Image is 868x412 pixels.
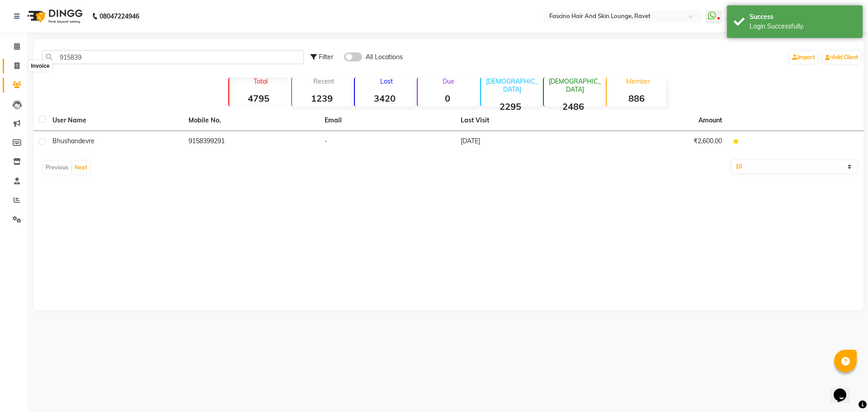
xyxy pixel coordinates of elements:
th: Mobile No. [183,110,319,131]
div: Success [750,12,856,22]
b: 08047224946 [99,4,139,29]
iframe: chat widget [830,376,859,403]
span: devre [78,137,94,145]
strong: 886 [607,93,666,104]
a: Add Client [823,51,861,64]
p: [DEMOGRAPHIC_DATA] [485,77,540,94]
th: Email [319,110,455,131]
p: Due [420,77,477,85]
a: Import [790,51,817,64]
span: bhushan [52,137,78,145]
strong: 4795 [229,93,288,104]
td: ₹2,600.00 [591,131,727,153]
td: - [319,131,455,153]
strong: 2486 [544,101,603,112]
img: logo [23,4,85,29]
p: Total [233,77,288,85]
th: Last Visit [455,110,591,131]
td: [DATE] [455,131,591,153]
strong: 0 [418,93,477,104]
th: Amount [693,110,727,131]
strong: 2295 [481,101,540,112]
td: 9158399291 [183,131,319,153]
p: [DEMOGRAPHIC_DATA] [547,77,603,94]
span: Filter [319,53,333,61]
p: Recent [296,77,351,85]
button: Next [72,161,90,174]
div: Login Successfully. [750,22,856,31]
th: User Name [47,110,183,131]
p: Member [610,77,666,85]
strong: 1239 [292,93,351,104]
input: Search by Name/Mobile/Email/Code [42,50,304,64]
p: Lost [359,77,414,85]
span: All Locations [366,52,403,62]
div: Invoice [28,61,52,71]
strong: 3420 [355,93,414,104]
